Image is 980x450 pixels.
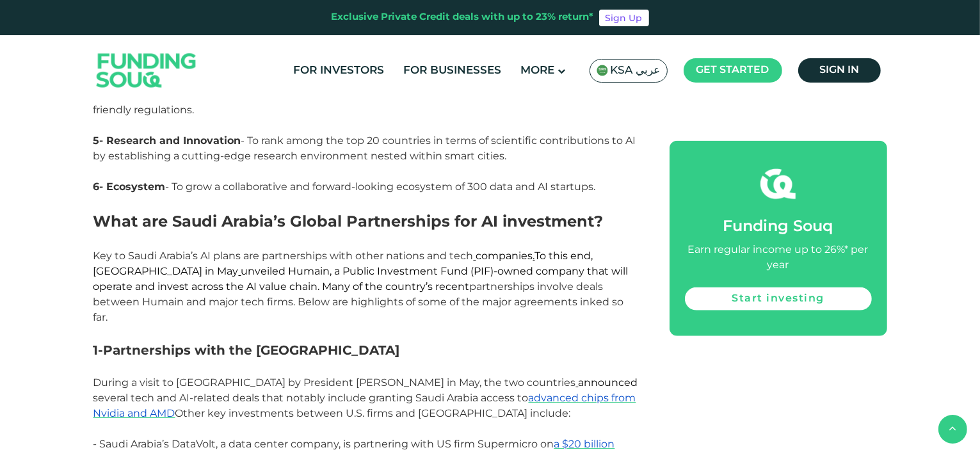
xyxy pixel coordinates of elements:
a: advanced chips from Nvidia and AMD [93,392,636,419]
a: Start investing [685,287,872,310]
span: Sign in [819,65,859,75]
span: Funding Souq [723,220,833,234]
span: . [533,250,535,262]
span: 5- Research and Innovation [93,134,241,147]
span: companies To this end, [GEOGRAPHIC_DATA] in May unveiled Humain, a Public Investment Fund (PIF)-o... [93,250,629,293]
img: SA Flag [597,65,608,76]
span: More [521,65,555,76]
img: fsicon [760,166,796,202]
strong: Partnerships with the [GEOGRAPHIC_DATA] [104,342,400,358]
a: Sign in [798,58,881,83]
span: Key to Saudi Arabia’s AI plans are partnerships with other nations and tech partnerships involve ... [93,250,629,323]
div: Earn regular income up to 26%* per year [685,243,872,273]
span: - To rank among the top 10 countries in open data by enacting business-friendly regulations. [93,88,612,116]
img: Logo [84,38,209,103]
span: - To grow a collaborative and forward-looking ecosystem of 300 data and AI startups. [166,181,596,193]
span: 1- [93,342,104,358]
span: What are Saudi Arabia’s Global Partnerships for AI investment? [93,212,604,230]
a: For Businesses [401,60,505,81]
a: For Investors [291,60,388,81]
button: back [938,415,967,444]
a: Sign Up [599,10,649,26]
span: KSA عربي [611,63,661,78]
span: announced [576,376,638,389]
span: - To rank among the top 20 countries in terms of scientific contributions to AI by establishing a... [93,134,636,162]
span: 6- Ecosystem [93,181,166,193]
span: Get started [696,65,769,75]
span: During a visit to [GEOGRAPHIC_DATA] by President [PERSON_NAME] in May, the two countries several ... [93,376,638,419]
div: Exclusive Private Credit deals with up to 23% return* [332,10,594,25]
